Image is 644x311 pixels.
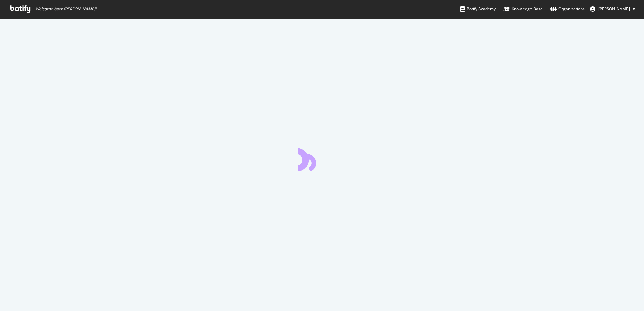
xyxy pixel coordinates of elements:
[598,6,630,12] span: Alexa Kiradzhibashyan
[460,6,496,12] div: Botify Academy
[503,6,543,12] div: Knowledge Base
[585,4,641,14] button: [PERSON_NAME]
[298,147,346,171] div: animation
[35,6,96,12] span: Welcome back, [PERSON_NAME] !
[550,6,585,12] div: Organizations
